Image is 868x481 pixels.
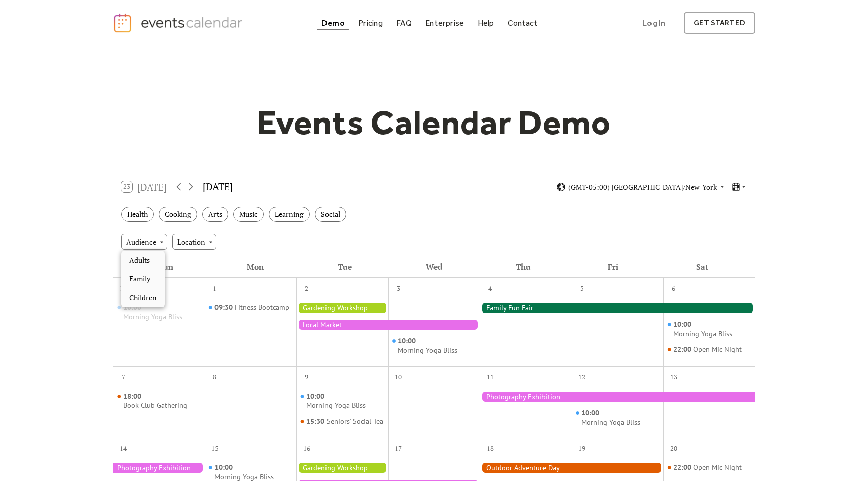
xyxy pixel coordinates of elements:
a: Contact [504,16,542,30]
a: FAQ [392,16,416,30]
a: Demo [317,16,349,30]
div: Enterprise [425,20,464,26]
span: Children [129,292,157,303]
div: Pricing [358,20,383,26]
a: Help [474,16,498,30]
a: home [113,13,245,33]
a: Enterprise [421,16,468,30]
span: Family [129,273,150,284]
a: Log In [632,12,675,34]
div: Help [478,20,494,26]
span: Adults [129,255,150,266]
h1: Events Calendar Demo [241,102,627,143]
div: Contact [508,20,538,26]
div: FAQ [396,20,412,26]
a: get started [684,12,755,34]
div: Demo [321,20,345,26]
a: Pricing [354,16,387,30]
